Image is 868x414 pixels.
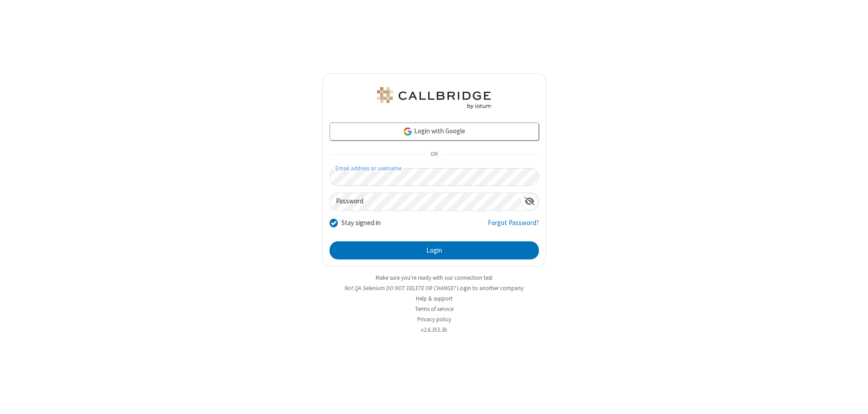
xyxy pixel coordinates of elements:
a: Privacy policy [417,315,451,323]
img: google-icon.png [403,127,413,136]
button: Login to another company [457,284,524,292]
iframe: Chat [845,390,861,408]
li: v2.6.353.3b [322,325,546,334]
li: Not QA Selenium DO NOT DELETE OR CHANGE? [322,284,546,292]
div: Show password [521,193,538,210]
img: QA Selenium DO NOT DELETE OR CHANGE [375,87,493,109]
input: Email address or username [330,168,539,186]
button: Login [330,241,539,259]
a: Help & support [416,295,453,302]
label: Stay signed in [341,218,381,228]
input: Password [330,193,521,211]
a: Forgot Password? [488,218,539,235]
a: Make sure you're ready with our connection test [376,274,492,282]
span: OR [427,148,441,161]
a: Terms of service [415,305,453,313]
a: Login with Google [330,122,539,141]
